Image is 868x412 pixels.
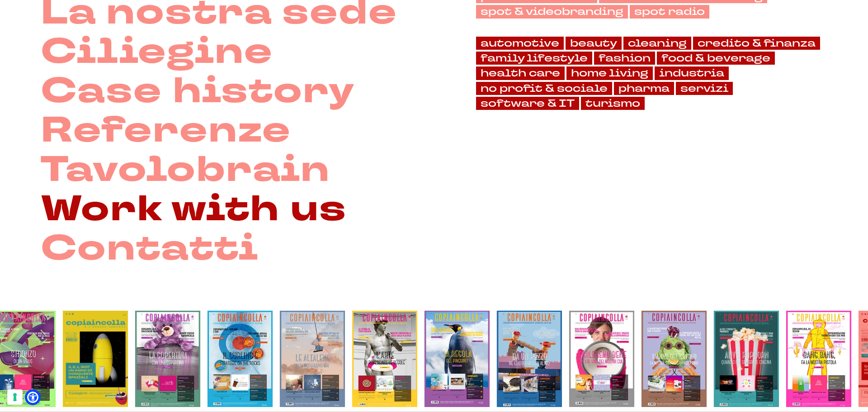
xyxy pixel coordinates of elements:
img: copertina numero 9 [208,311,273,407]
a: pharma [614,82,674,95]
a: food & beverage [657,52,775,65]
img: copertina numero 6 [425,311,490,407]
img: copertina numero 4 [569,311,634,407]
a: cleaning [623,37,691,50]
a: Tavolobrain [41,151,330,190]
a: automotive [476,37,564,50]
a: Contatti [41,229,259,269]
button: Le tue preferenze relative al consenso per le tecnologie di tracciamento [7,389,23,405]
a: health care [476,66,565,80]
a: fashion [594,52,655,65]
a: Referenze [41,111,291,151]
img: copertina numero 8 [280,311,345,407]
a: turismo [581,97,645,110]
img: copertina numero 1 [63,311,128,407]
a: software & IT [476,97,579,110]
a: spot & videobranding [476,5,628,18]
img: copertina numero 7 [352,311,417,407]
a: spot radio [630,5,709,18]
a: Work with us [41,190,347,229]
a: family lifestyle [476,52,592,65]
img: copertina numero 11 [786,311,851,407]
img: copertina numero 2 [714,311,779,407]
a: industria [655,66,729,80]
a: Open Accessibility Menu [27,392,38,403]
a: Case history [41,72,355,111]
a: home living [566,66,653,80]
a: credito & finanza [693,37,820,50]
img: copertina numero 10 [135,311,200,407]
a: beauty [566,37,622,50]
img: copertina numero 3 [642,311,707,407]
a: no profit & sociale [476,82,612,95]
a: Ciliegine [41,33,273,72]
img: copertina numero 5 [497,311,562,407]
a: servizi [676,82,733,95]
